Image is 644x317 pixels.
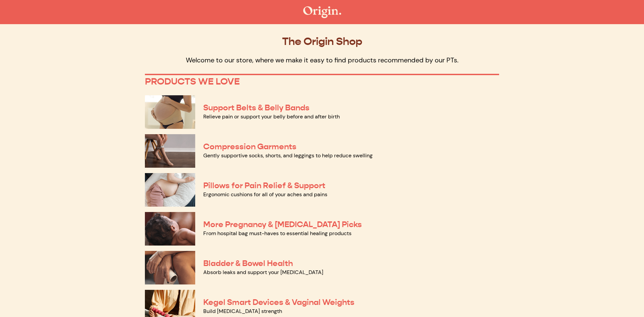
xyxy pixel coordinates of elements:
img: Support Belts & Belly Bands [145,95,195,129]
p: PRODUCTS WE LOVE [145,76,499,87]
a: Kegel Smart Devices & Vaginal Weights [203,297,355,307]
a: Absorb leaks and support your [MEDICAL_DATA] [203,269,323,276]
img: Bladder & Bowel Health [145,251,195,284]
a: Relieve pain or support your belly before and after birth [203,113,340,120]
img: Pillows for Pain Relief & Support [145,173,195,207]
img: The Origin Shop [303,6,341,18]
a: Ergonomic cushions for all of your aches and pains [203,191,327,198]
a: From hospital bag must-haves to essential healing products [203,230,352,237]
a: Pillows for Pain Relief & Support [203,180,325,191]
img: Compression Garments [145,134,195,168]
a: Gently supportive socks, shorts, and leggings to help reduce swelling [203,152,373,159]
p: The Origin Shop [145,35,499,48]
a: Compression Garments [203,142,297,152]
p: Welcome to our store, where we make it easy to find products recommended by our PTs. [145,56,499,64]
a: More Pregnancy & [MEDICAL_DATA] Picks [203,219,362,229]
a: Bladder & Bowel Health [203,258,293,268]
a: Build [MEDICAL_DATA] strength [203,308,282,315]
a: Support Belts & Belly Bands [203,103,310,113]
img: More Pregnancy & Postpartum Picks [145,212,195,246]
